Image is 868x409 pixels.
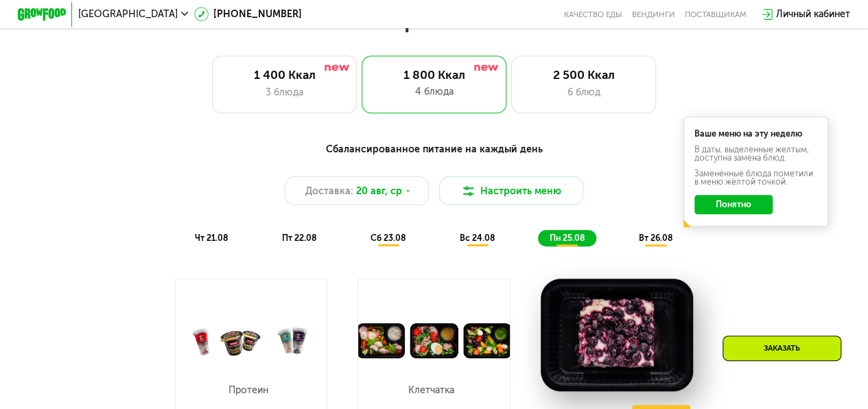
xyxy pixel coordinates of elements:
[374,84,494,99] div: 4 блюда
[371,233,406,243] span: сб 23.08
[776,7,850,21] div: Личный кабинет
[222,386,274,395] p: Протеин
[225,85,344,100] div: 3 блюда
[638,233,672,243] span: вт 26.08
[225,68,344,82] div: 1 400 Ккал
[374,68,494,82] div: 1 800 Ккал
[460,233,495,243] span: вс 24.08
[632,10,675,19] a: Вендинги
[404,386,457,395] p: Клетчатка
[549,233,584,243] span: пн 25.08
[694,145,817,163] div: В даты, выделенные желтым, доступна замена блюд.
[77,142,790,157] div: Сбалансированное питание на каждый день
[694,195,772,214] button: Понятно
[694,130,817,138] div: Ваше меню на эту неделю
[282,233,316,243] span: пт 22.08
[195,233,228,243] span: чт 21.08
[723,336,841,361] div: Заказать
[524,68,643,82] div: 2 500 Ккал
[694,170,817,187] div: Заменённые блюда пометили в меню жёлтой точкой.
[439,176,584,205] button: Настроить меню
[78,10,178,19] span: [GEOGRAPHIC_DATA]
[305,184,353,198] span: Доставка:
[564,10,622,19] a: Качество еды
[356,184,402,198] span: 20 авг, ср
[524,85,643,100] div: 6 блюд
[194,7,302,21] a: [PHONE_NUMBER]
[685,10,747,19] div: поставщикам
